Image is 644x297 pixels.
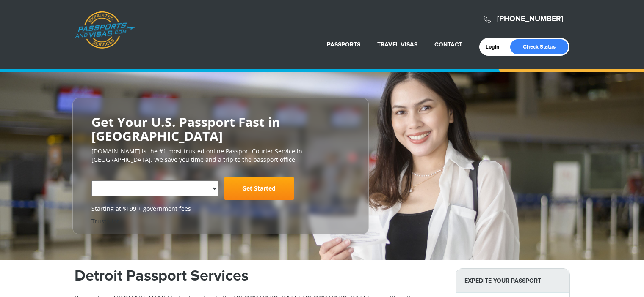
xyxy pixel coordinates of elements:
[497,14,563,24] a: [PHONE_NUMBER]
[434,41,462,48] a: Contact
[75,11,135,49] a: Passports & [DOMAIN_NAME]
[327,41,360,48] a: Passports
[91,147,350,164] p: [DOMAIN_NAME] is the #1 most trusted online Passport Courier Service in [GEOGRAPHIC_DATA]. We sav...
[510,39,568,54] a: Check Status
[456,269,569,293] strong: Expedite Your Passport
[91,217,119,225] a: Trustpilot
[91,115,350,143] h2: Get Your U.S. Passport Fast in [GEOGRAPHIC_DATA]
[91,204,350,213] span: Starting at $199 + government fees
[224,177,294,200] a: Get Started
[75,268,443,283] h1: Detroit Passport Services
[486,44,506,50] a: Login
[377,41,417,48] a: Travel Visas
